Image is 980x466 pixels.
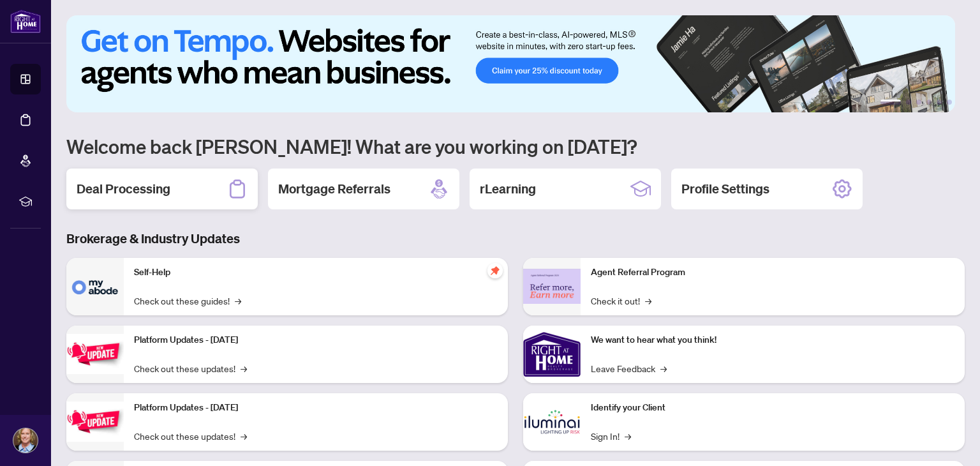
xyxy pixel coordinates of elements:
[947,100,952,105] button: 6
[278,180,390,198] h2: Mortgage Referrals
[66,402,124,442] img: Platform Updates - July 8, 2025
[523,326,581,383] img: We want to hear what you think!
[929,421,967,460] button: Open asap
[591,333,954,347] p: We want to hear what you think!
[591,401,954,415] p: Identify your Client
[10,10,41,33] img: logo
[235,294,241,308] span: →
[134,361,247,375] a: Check out these updates!→
[241,429,247,443] span: →
[134,294,241,308] a: Check out these guides!→
[66,15,955,112] img: Slide 0
[134,429,247,443] a: Check out these updates!→
[523,393,581,451] img: Identify your Client
[66,334,124,374] img: Platform Updates - July 21, 2025
[480,180,536,198] h2: rLearning
[660,361,667,375] span: →
[487,263,503,278] span: pushpin
[134,401,498,415] p: Platform Updates - [DATE]
[66,134,965,158] h1: Welcome back [PERSON_NAME]! What are you working on [DATE]?
[591,294,651,308] a: Check it out!→
[523,269,581,304] img: Agent Referral Program
[937,100,942,105] button: 5
[591,429,631,443] a: Sign In!→
[13,428,38,453] img: Profile Icon
[591,266,954,280] p: Agent Referral Program
[134,266,498,280] p: Self-Help
[66,230,965,248] h3: Brokerage & Industry Updates
[66,258,124,315] img: Self-Help
[134,333,498,347] p: Platform Updates - [DATE]
[681,180,769,198] h2: Profile Settings
[916,100,921,105] button: 3
[77,180,170,198] h2: Deal Processing
[645,294,651,308] span: →
[625,429,631,443] span: →
[880,100,901,105] button: 1
[591,361,667,375] a: Leave Feedback→
[926,100,932,105] button: 4
[241,361,247,375] span: →
[906,100,911,105] button: 2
